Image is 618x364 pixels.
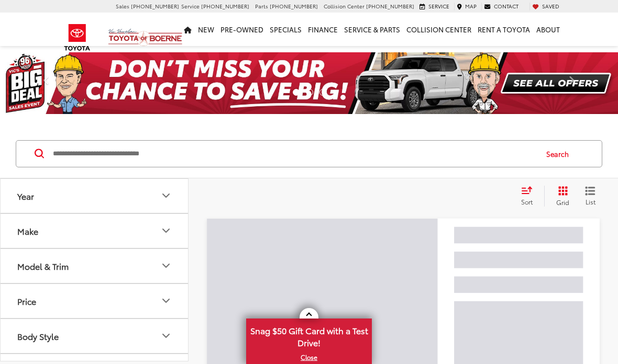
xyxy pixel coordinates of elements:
[465,2,477,10] span: Map
[267,13,305,46] a: Specials
[17,261,69,271] div: Model & Trim
[181,2,200,10] span: Service
[1,249,189,283] button: Model & TrimModel & Trim
[585,197,595,206] span: List
[341,13,403,46] a: Service & Parts: Opens in a new tab
[521,197,533,206] span: Sort
[529,3,562,10] a: My Saved Vehicles
[516,186,544,207] button: Select sort value
[52,141,536,166] input: Search by Make, Model, or Keyword
[1,179,189,213] button: YearYear
[556,198,569,207] span: Grid
[181,13,195,46] a: Home
[17,296,36,306] div: Price
[160,189,172,202] div: Year
[195,13,217,46] a: New
[160,329,172,342] div: Body Style
[160,259,172,272] div: Model & Trim
[270,2,318,10] span: [PHONE_NUMBER]
[1,284,189,318] button: PricePrice
[366,2,414,10] span: [PHONE_NUMBER]
[116,2,129,10] span: Sales
[403,13,474,46] a: Collision Center
[544,186,577,207] button: Grid View
[160,294,172,307] div: Price
[305,13,341,46] a: Finance
[201,2,249,10] span: [PHONE_NUMBER]
[542,2,559,10] span: Saved
[536,141,584,167] button: Search
[247,320,371,351] span: Snag $50 Gift Card with a Test Drive!
[108,28,183,47] img: Vic Vaughan Toyota of Boerne
[17,226,38,236] div: Make
[324,2,365,10] span: Collision Center
[160,224,172,237] div: Make
[428,2,449,10] span: Service
[17,331,59,341] div: Body Style
[474,13,533,46] a: Rent a Toyota
[577,186,603,207] button: List View
[17,191,34,201] div: Year
[58,20,97,54] img: Toyota
[131,2,179,10] span: [PHONE_NUMBER]
[417,3,452,10] a: Service
[481,3,521,10] a: Contact
[454,3,479,10] a: Map
[217,13,267,46] a: Pre-Owned
[533,13,563,46] a: About
[1,319,189,353] button: Body StyleBody Style
[1,214,189,248] button: MakeMake
[255,2,268,10] span: Parts
[494,2,518,10] span: Contact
